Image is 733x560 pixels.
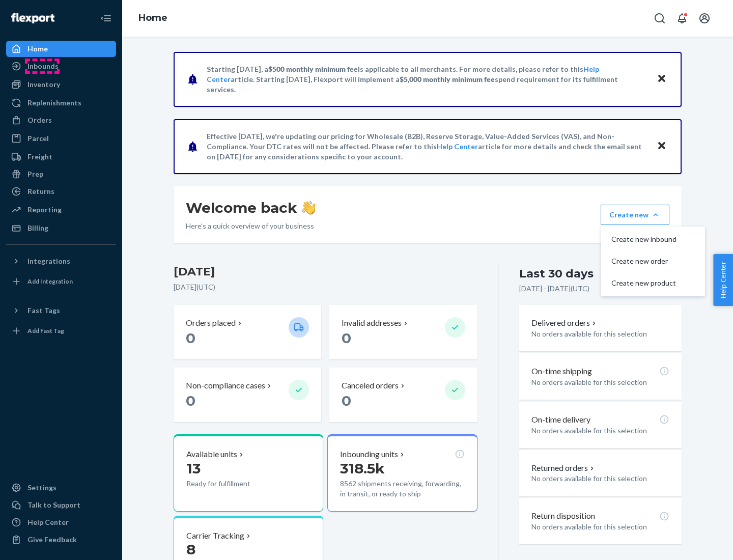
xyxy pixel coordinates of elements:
[531,522,669,532] p: No orders available for this selection
[6,273,116,290] a: Add Integration
[27,61,59,71] div: Inbounds
[531,510,595,522] p: Return disposition
[6,41,116,57] a: Home
[186,530,244,542] p: Carrier Tracking
[186,221,316,231] p: Here’s a quick overview of your business
[27,326,64,335] div: Add Fast Tag
[207,131,647,162] p: Effective [DATE], we're updating our pricing for Wholesale (B2B), Reserve Storage, Value-Added Se...
[6,514,116,530] a: Help Center
[342,392,351,409] span: 0
[611,279,676,287] span: Create new product
[342,329,351,347] span: 0
[186,541,195,558] span: 8
[531,473,669,484] p: No orders available for this selection
[6,76,116,93] a: Inventory
[186,449,237,460] p: Available units
[207,64,647,95] p: Starting [DATE], a is applicable to all merchants. For more details, please refer to this article...
[27,152,52,162] div: Freight
[531,462,596,474] button: Returned orders
[301,201,316,215] img: hand-wave emoji
[6,253,116,269] button: Integrations
[603,229,703,250] button: Create new inbound
[174,434,323,512] button: Available units13Ready for fulfillment
[340,479,464,499] p: 8562 shipments receiving, forwarding, in transit, or ready to ship
[672,8,692,29] button: Open notifications
[6,130,116,147] a: Parcel
[186,380,265,391] p: Non-compliance cases
[27,305,60,316] div: Fast Tags
[603,272,703,294] button: Create new product
[186,460,201,477] span: 13
[27,500,80,510] div: Talk to Support
[6,220,116,236] a: Billing
[531,366,592,377] p: On-time shipping
[6,95,116,111] a: Replenishments
[519,284,589,294] p: [DATE] - [DATE] ( UTC )
[400,75,495,83] span: $5,000 monthly minimum fee
[655,139,668,154] button: Close
[6,58,116,74] a: Inbounds
[6,202,116,218] a: Reporting
[6,531,116,548] button: Give Feedback
[603,250,703,272] button: Create new order
[27,483,57,493] div: Settings
[130,4,176,33] ol: breadcrumbs
[27,186,54,197] div: Returns
[268,65,358,73] span: $500 monthly minimum fee
[6,323,116,339] a: Add Fast Tag
[531,317,598,329] button: Delivered orders
[6,166,116,182] a: Prep
[611,258,676,265] span: Create new order
[186,199,316,217] h1: Welcome back
[27,115,52,125] div: Orders
[27,223,48,233] div: Billing
[342,317,402,329] p: Invalid addresses
[174,368,321,422] button: Non-compliance cases 0
[611,236,676,243] span: Create new inbound
[531,377,669,387] p: No orders available for this selection
[650,8,670,29] button: Open Search Box
[6,497,116,513] a: Talk to Support
[186,392,195,409] span: 0
[531,329,669,339] p: No orders available for this selection
[327,434,477,512] button: Inbounding units318.5k8562 shipments receiving, forwarding, in transit, or ready to ship
[11,13,54,23] img: Flexport logo
[186,317,236,329] p: Orders placed
[329,305,477,359] button: Invalid addresses 0
[27,205,62,215] div: Reporting
[27,98,81,108] div: Replenishments
[519,266,594,282] div: Last 30 days
[340,460,385,477] span: 318.5k
[96,8,116,29] button: Close Navigation
[6,112,116,128] a: Orders
[340,449,398,460] p: Inbounding units
[27,517,69,527] div: Help Center
[694,8,715,29] button: Open account menu
[174,305,321,359] button: Orders placed 0
[138,12,167,23] a: Home
[186,479,280,489] p: Ready for fulfillment
[174,264,477,280] h3: [DATE]
[27,277,73,286] div: Add Integration
[601,205,669,225] button: Create newCreate new inboundCreate new orderCreate new product
[713,254,733,306] button: Help Center
[6,149,116,165] a: Freight
[6,302,116,319] button: Fast Tags
[27,133,49,144] div: Parcel
[342,380,399,391] p: Canceled orders
[531,414,590,426] p: On-time delivery
[27,256,70,266] div: Integrations
[174,282,477,292] p: [DATE] ( UTC )
[437,142,478,151] a: Help Center
[27,44,48,54] div: Home
[186,329,195,347] span: 0
[6,480,116,496] a: Settings
[27,79,60,90] div: Inventory
[531,426,669,436] p: No orders available for this selection
[6,183,116,200] a: Returns
[27,535,77,545] div: Give Feedback
[655,72,668,87] button: Close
